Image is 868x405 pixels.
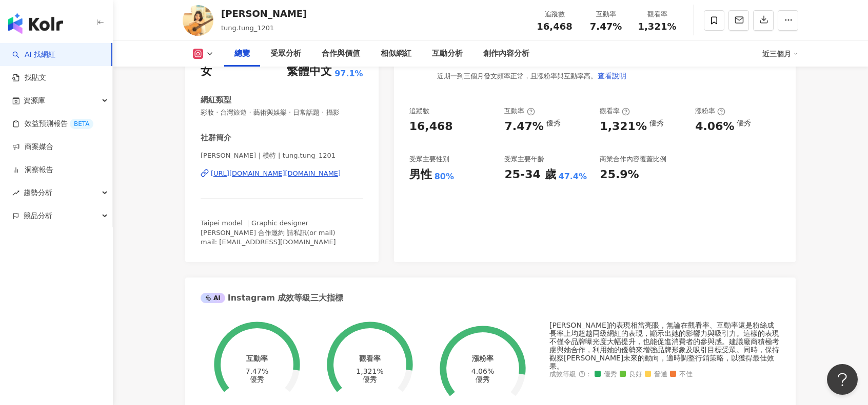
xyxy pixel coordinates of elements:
[201,292,343,304] div: Instagram 成效等級三大指標
[201,169,363,178] a: [URL][DOMAIN_NAME][DOMAIN_NAME]
[201,133,231,143] div: 社群簡介
[270,48,301,60] div: 受眾分析
[12,50,55,60] a: searchAI 找網紅
[409,167,432,183] div: 男性
[435,171,454,182] div: 80%
[287,63,332,79] div: 繁體中文
[476,375,490,383] div: 優秀
[201,63,212,79] div: 女
[695,119,734,135] div: 4.06%
[549,321,780,371] div: [PERSON_NAME]的表現相當亮眼，無論在觀看率、互動率還是粉絲成長率上均超越同級網紅的表現，顯示出她的影響力與吸引力。這樣的表現不僅令品牌曝光度大幅提升，也能促進消費者的參與感。建議廠商...
[334,68,363,79] span: 97.1%
[471,367,494,375] div: 4.06%
[201,151,363,160] span: [PERSON_NAME]｜模特 | tung.tung_1201
[201,95,231,105] div: 網紅類型
[409,106,429,116] div: 追蹤數
[432,48,463,60] div: 互動分析
[201,293,225,303] div: AI
[597,66,627,86] button: 查看說明
[183,5,213,36] img: KOL Avatar
[535,9,574,19] div: 追蹤數
[827,364,858,395] iframe: Help Scout Beacon - Open
[586,9,625,19] div: 互動率
[537,21,572,32] span: 16,468
[8,13,63,34] img: logo
[483,48,529,60] div: 創作內容分析
[221,24,274,32] span: tung.tung_1201
[24,89,45,112] span: 資源庫
[12,73,46,83] a: 找貼文
[670,371,693,378] span: 不佳
[504,155,544,164] div: 受眾主要年齡
[12,119,93,129] a: 效益預測報告BETA
[638,9,677,19] div: 觀看率
[246,367,268,375] div: 7.47%
[695,106,725,116] div: 漲粉率
[620,371,642,378] span: 良好
[504,106,535,116] div: 互動率
[12,189,19,197] span: rise
[24,204,52,227] span: 競品分析
[649,119,664,127] div: 優秀
[600,106,630,116] div: 觀看率
[598,72,626,80] span: 查看說明
[504,119,543,135] div: 7.47%
[549,371,780,378] div: 成效等級 ：
[201,108,363,117] span: 彩妝 · 台灣旅遊 · 藝術與娛樂 · 日常話題 · 攝影
[12,165,53,175] a: 洞察報告
[24,181,52,204] span: 趨勢分析
[437,66,627,86] div: 近期一到三個月發文頻率正常，且漲粉率與互動率高。
[638,22,677,32] span: 1,321%
[600,167,639,183] div: 25.9%
[246,354,268,363] div: 互動率
[590,22,622,32] span: 7.47%
[645,371,667,378] span: 普通
[12,142,53,152] a: 商案媒合
[600,119,647,135] div: 1,321%
[322,48,360,60] div: 合作與價值
[409,119,453,135] div: 16,468
[600,155,666,164] div: 商業合作內容覆蓋比例
[559,171,587,182] div: 47.4%
[211,169,341,178] div: [URL][DOMAIN_NAME][DOMAIN_NAME]
[250,375,264,383] div: 優秀
[409,155,449,164] div: 受眾主要性別
[472,354,494,363] div: 漲粉率
[762,46,798,62] div: 近三個月
[359,354,381,363] div: 觀看率
[504,167,556,183] div: 25-34 歲
[201,219,336,245] span: Taipei model ｜Graphic designer [PERSON_NAME] 合作邀約 請私訊(or mail) mail: [EMAIL_ADDRESS][DOMAIN_NAME]
[356,367,383,375] div: 1,321%
[363,375,377,383] div: 優秀
[381,48,411,60] div: 相似網紅
[737,119,751,127] div: 優秀
[595,371,617,378] span: 優秀
[234,48,250,60] div: 總覽
[221,7,307,20] div: [PERSON_NAME]
[546,119,561,127] div: 優秀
